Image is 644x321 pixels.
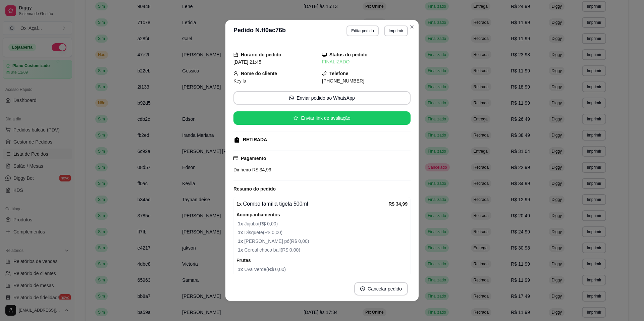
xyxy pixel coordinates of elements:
[322,78,364,84] span: [PHONE_NUMBER]
[236,212,280,217] strong: Acompanhamentos
[238,266,408,273] span: Uva Verde ( R$ 0,00 )
[233,111,411,125] button: starEnviar link de avaliação
[238,230,244,235] strong: 1 x
[322,58,411,65] div: FINALIZADO
[322,52,327,57] span: desktop
[251,167,271,172] span: R$ 34,99
[346,25,378,36] button: Editarpedido
[233,91,411,105] button: whats-appEnviar pedido ao WhatsApp
[388,201,408,207] strong: R$ 34,99
[238,246,408,254] span: Cereal choco ball ( R$ 0,00 )
[238,267,244,272] strong: 1 x
[329,52,368,57] strong: Status do pedido
[236,200,388,208] div: Combo família tigela 500ml
[241,71,277,76] strong: Nome do cliente
[238,229,408,236] span: Disquete ( R$ 0,00 )
[238,220,408,227] span: Jujuba ( R$ 0,00 )
[233,52,238,57] span: calendar
[238,247,244,253] strong: 1 x
[289,96,294,100] span: whats-app
[384,25,408,36] button: Imprimir
[354,282,408,296] button: close-circleCancelar pedido
[233,25,286,36] h3: Pedido N. ff0ac76b
[233,71,238,76] span: user
[236,258,251,263] strong: Frutas
[238,237,408,245] span: [PERSON_NAME] pó ( R$ 0,00 )
[233,186,276,192] strong: Resumo do pedido
[233,78,246,84] span: Keylla
[241,52,281,57] strong: Horário do pedido
[360,286,365,291] span: close-circle
[238,221,244,226] strong: 1 x
[241,156,266,161] strong: Pagamento
[329,71,348,76] strong: Telefone
[243,136,267,143] div: RETIRADA
[233,59,261,65] span: [DATE] 21:45
[233,156,238,161] span: credit-card
[238,238,244,244] strong: 1 x
[322,71,327,76] span: phone
[233,167,251,172] span: Dinheiro
[236,201,242,207] strong: 1 x
[293,116,298,120] span: star
[407,21,417,32] button: Close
